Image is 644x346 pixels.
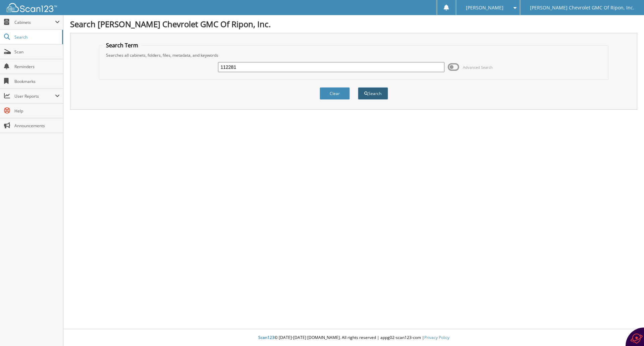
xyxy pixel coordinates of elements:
div: Searches all cabinets, folders, files, metadata, and keywords [103,52,605,58]
span: Announcements [14,123,60,129]
button: Search [358,87,388,100]
span: Bookmarks [14,79,60,84]
span: Scan [14,49,60,55]
img: scan123-logo-white.svg [7,3,57,12]
span: Advanced Search [463,65,493,70]
span: [PERSON_NAME] Chevrolet GMC Of Ripon, Inc. [530,6,634,10]
button: Clear [320,87,350,100]
span: Help [14,108,60,114]
span: [PERSON_NAME] [466,6,503,10]
legend: Search Term [103,42,142,49]
span: Reminders [14,64,60,69]
span: Scan123 [258,335,274,340]
h1: Search [PERSON_NAME] Chevrolet GMC Of Ripon, Inc. [70,18,637,30]
span: User Reports [14,93,55,99]
div: © [DATE]-[DATE] [DOMAIN_NAME]. All rights reserved | appg02-scan123-com | [63,330,644,346]
span: Cabinets [14,19,55,25]
span: Search [14,34,59,40]
iframe: Chat Widget [610,314,644,346]
a: Privacy Policy [424,335,449,340]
